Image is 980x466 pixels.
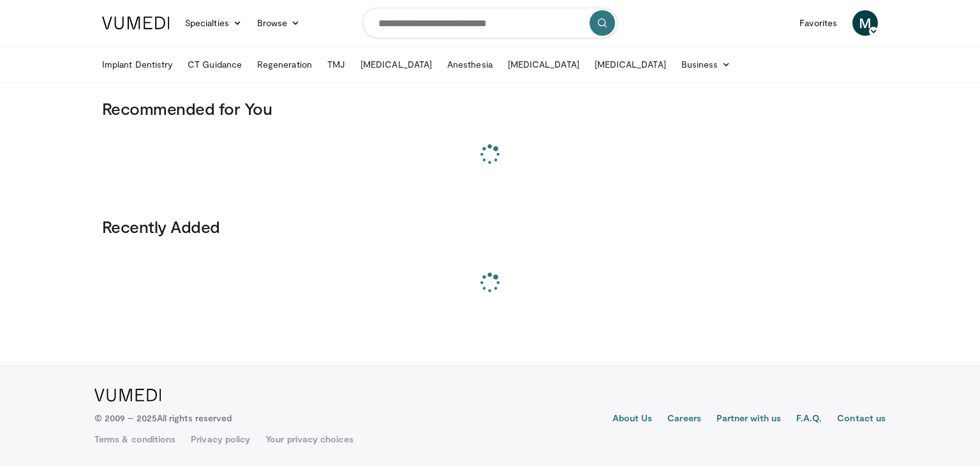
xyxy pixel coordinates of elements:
a: [MEDICAL_DATA] [587,52,674,77]
a: Business [674,52,739,77]
a: Your privacy choices [265,433,353,446]
h3: Recommended for You [102,98,878,119]
a: Favorites [792,10,845,36]
a: Regeneration [249,52,320,77]
h3: Recently Added [102,216,878,237]
p: © 2009 – 2025 [94,412,232,425]
a: Browse [249,10,308,36]
span: All rights reserved [157,412,232,423]
a: Terms & conditions [94,433,175,446]
a: [MEDICAL_DATA] [500,52,587,77]
a: Privacy policy [191,433,250,446]
a: M [852,10,878,36]
a: Anesthesia [440,52,500,77]
a: F.A.Q. [796,412,822,427]
a: Partner with us [716,412,781,427]
a: TMJ [320,52,353,77]
a: Implant Dentistry [94,52,180,77]
a: Specialties [177,10,249,36]
input: Search topics, interventions [362,8,618,38]
img: VuMedi Logo [94,389,161,402]
a: Contact us [837,412,886,427]
a: CT Guidance [180,52,249,77]
img: VuMedi Logo [102,17,170,29]
a: About Us [612,412,653,427]
a: [MEDICAL_DATA] [353,52,440,77]
a: Careers [667,412,701,427]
